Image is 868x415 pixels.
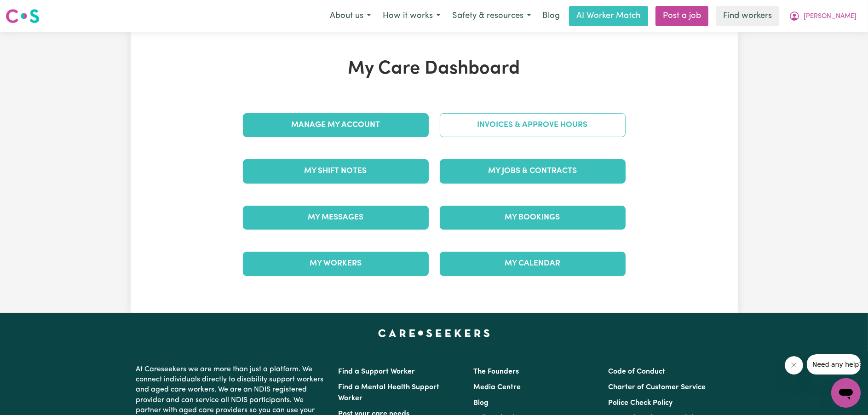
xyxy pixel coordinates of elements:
a: Manage My Account [243,113,429,137]
a: Charter of Customer Service [608,384,706,391]
a: My Messages [243,206,429,230]
a: Find a Mental Health Support Worker [339,384,440,402]
span: [PERSON_NAME] [804,12,857,22]
a: Blog [537,6,565,26]
a: Code of Conduct [608,368,665,375]
iframe: Close message [785,356,803,375]
button: About us [324,6,377,26]
a: The Founders [473,368,519,375]
a: Find a Support Worker [339,368,415,375]
a: Blog [473,399,489,407]
button: How it works [377,6,446,26]
a: Careseekers home page [378,329,490,337]
a: My Jobs & Contracts [440,159,626,183]
iframe: Message from company [807,354,861,375]
a: Post a job [655,6,708,26]
span: Need any help? [6,6,56,14]
h1: My Care Dashboard [237,58,631,80]
button: Safety & resources [446,6,537,26]
a: My Bookings [440,206,626,230]
img: Careseekers logo [6,8,40,24]
a: Police Check Policy [608,399,673,407]
a: Careseekers logo [6,6,40,27]
a: Invoices & Approve Hours [440,113,626,137]
a: Find workers [716,6,779,26]
button: My Account [783,6,862,26]
a: My Calendar [440,252,626,276]
iframe: Button to launch messaging window [831,378,861,408]
a: My Workers [243,252,429,276]
a: Media Centre [473,384,521,391]
a: My Shift Notes [243,159,429,183]
a: AI Worker Match [569,6,648,26]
